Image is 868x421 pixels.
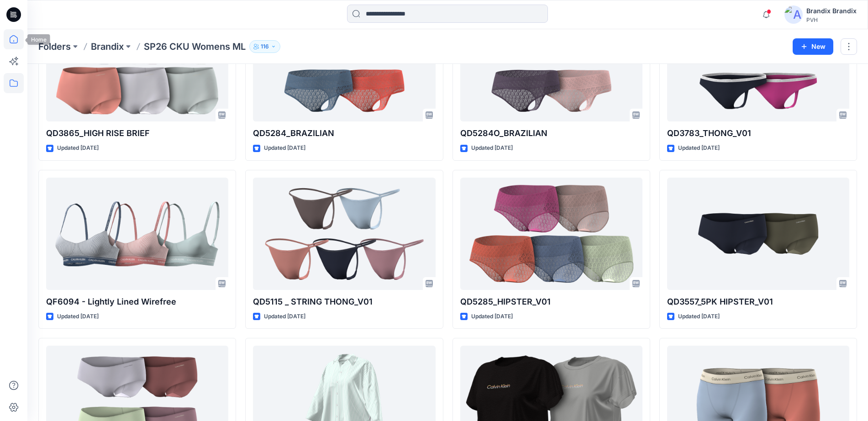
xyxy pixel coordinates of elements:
[46,9,228,121] a: QD3865_HIGH RISE BRIEF
[46,178,228,290] a: QF6094 - Lightly Lined Wirefree
[38,40,71,53] a: Folders
[471,312,513,321] p: Updated [DATE]
[57,312,99,321] p: Updated [DATE]
[678,143,720,153] p: Updated [DATE]
[678,312,720,321] p: Updated [DATE]
[264,312,305,321] p: Updated [DATE]
[460,127,642,140] p: QD5284O_BRAZILIAN
[460,295,642,308] p: QD5285_HIPSTER_V01
[46,127,228,140] p: QD3865_HIGH RISE BRIEF
[249,40,280,53] button: 116
[667,127,849,140] p: QD3783_THONG_V01
[253,178,435,290] a: QD5115 _ STRING THONG_V01
[253,295,435,308] p: QD5115 _ STRING THONG_V01
[667,295,849,308] p: QD3557_5PK HIPSTER_V01
[264,143,305,153] p: Updated [DATE]
[460,178,642,290] a: QD5285_HIPSTER_V01
[253,9,435,121] a: QD5284_BRAZILIAN
[667,178,849,290] a: QD3557_5PK HIPSTER_V01
[144,40,246,53] p: SP26 CKU Womens ML
[806,5,857,16] div: Brandix Brandix
[46,295,228,308] p: QF6094 - Lightly Lined Wirefree
[261,42,269,52] p: 116
[91,40,124,53] a: Brandix
[471,143,513,153] p: Updated [DATE]
[667,9,849,121] a: QD3783_THONG_V01
[460,9,642,121] a: QD5284O_BRAZILIAN
[806,16,857,23] div: PVH
[784,5,803,24] img: avatar
[253,127,435,140] p: QD5284_BRAZILIAN
[793,38,833,55] button: New
[57,143,99,153] p: Updated [DATE]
